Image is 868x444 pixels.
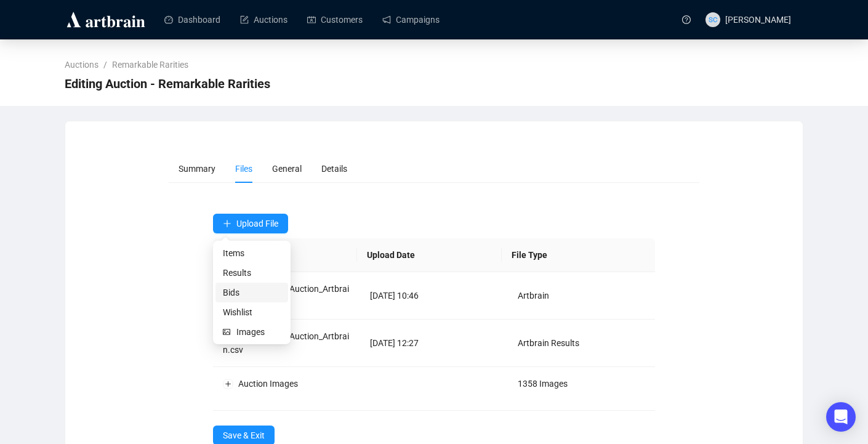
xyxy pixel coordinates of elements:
span: Bids [223,286,281,299]
span: Files [235,164,252,174]
span: picture [223,328,231,336]
a: Customers [307,4,363,36]
img: logo [65,10,147,30]
div: Open Intercom Messenger [826,402,856,432]
span: Artbrain Results [518,338,579,348]
span: [PERSON_NAME] [725,15,791,25]
a: Auctions [62,58,101,71]
span: Upload File [236,219,278,228]
span: Items [223,246,281,260]
span: question-circle [682,15,691,24]
span: SC [709,14,717,25]
li: / [103,58,107,71]
button: Upload File [213,214,288,233]
a: Dashboard [164,4,220,36]
span: Images [236,325,281,339]
th: Name [213,238,358,272]
span: plus [223,219,231,228]
span: Summary [179,164,215,174]
span: Details [321,164,347,174]
span: Editing Auction - Remarkable Rarities [65,74,270,94]
span: 1358 Images [518,379,568,389]
a: Auctions [240,4,287,36]
th: Upload Date [357,238,502,272]
td: Auction Images [213,367,361,401]
a: Remarkable Rarities [110,58,191,71]
td: [DATE] 12:27 [360,320,508,367]
a: Campaigns [382,4,440,36]
span: Artbrain [518,291,549,301]
span: Save & Exit [223,429,265,442]
td: [DATE] 10:46 [360,272,508,320]
span: Wishlist [223,305,281,319]
button: Expand row [223,379,233,389]
span: General [272,164,302,174]
th: File Type [502,238,646,272]
span: Results [223,266,281,280]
